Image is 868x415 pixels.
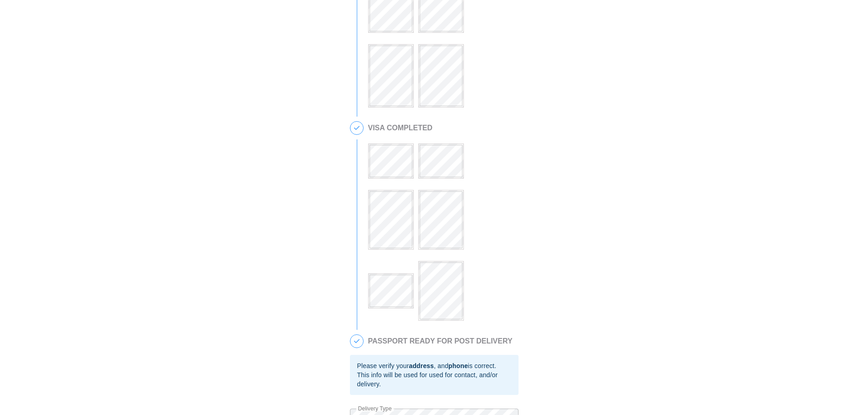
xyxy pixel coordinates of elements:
[357,370,511,389] div: This info will be used for used for contact, and/or delivery.
[350,335,363,348] span: 5
[448,362,468,369] b: phone
[409,362,434,369] b: address
[357,361,511,370] div: Please verify your , and is correct.
[368,337,513,345] h2: PASSPORT READY FOR POST DELIVERY
[350,122,363,134] span: 4
[368,124,514,132] h2: VISA COMPLETED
